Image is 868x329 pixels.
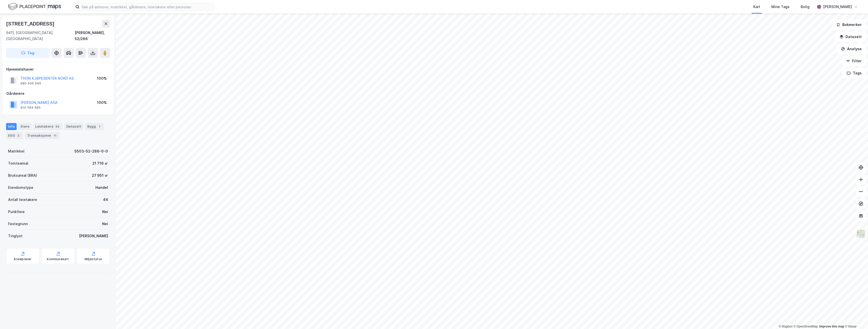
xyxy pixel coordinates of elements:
div: 3 [16,133,21,138]
div: Datasett [64,123,83,130]
div: 21 716 ㎡ [92,160,108,166]
div: Eiere [19,123,31,130]
button: Analyse [837,44,866,54]
div: 27 951 ㎡ [92,172,108,178]
div: Gårdeiere [6,91,110,97]
div: Nei [102,221,108,227]
div: Leietakere [33,123,62,130]
div: 11 [52,133,58,138]
div: Kart [753,4,760,10]
div: Mine Tags [771,4,790,10]
img: logo.f888ab2527a4732fd821a326f86c7f29.svg [8,2,61,11]
div: [PERSON_NAME] [823,4,852,10]
div: 1 [97,124,102,129]
div: Tomteareal [8,160,28,166]
div: Punktleie [8,209,25,215]
div: Handel [95,185,108,191]
div: 9411, [GEOGRAPHIC_DATA], [GEOGRAPHIC_DATA] [6,30,75,42]
div: 914 594 685 [20,106,41,110]
div: 5503-52-286-0-0 [74,148,108,154]
div: [PERSON_NAME] [79,233,108,239]
div: 100% [97,100,107,106]
div: Antall leietakere [8,197,37,203]
div: Kommunekart [47,257,69,261]
div: 44 [54,124,60,129]
div: Hjemmelshaver [6,66,110,72]
a: Mapbox [779,325,793,328]
div: Transaksjoner [25,132,60,139]
input: Søk på adresse, matrikkel, gårdeiere, leietakere eller personer [79,3,214,11]
button: Tags [843,68,866,78]
div: Tinglyst [8,233,22,239]
div: [PERSON_NAME], 52/286 [75,30,110,42]
div: [STREET_ADDRESS] [6,20,56,28]
a: OpenStreetMap [794,325,818,328]
a: Improve this map [819,325,844,328]
div: Matrikkel [8,148,24,154]
button: Datasett [835,32,866,42]
div: Eiendomstype [8,185,33,191]
div: Bruksareal (BRA) [8,172,37,178]
div: Miljøstatus [85,257,102,261]
button: Bokmerker [832,20,866,30]
div: Info [6,123,17,130]
div: Nei [102,209,108,215]
button: Tag [6,48,49,58]
div: ESG [6,132,23,139]
div: Bygg [85,123,104,130]
div: 980 406 946 [20,81,41,85]
iframe: Chat Widget [843,305,868,329]
img: Z [856,229,866,239]
div: 100% [97,75,107,81]
div: 44 [103,197,108,203]
div: Festegrunn [8,221,28,227]
button: Filter [842,56,866,66]
div: Arealplaner [14,257,32,261]
div: Bolig [801,4,809,10]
